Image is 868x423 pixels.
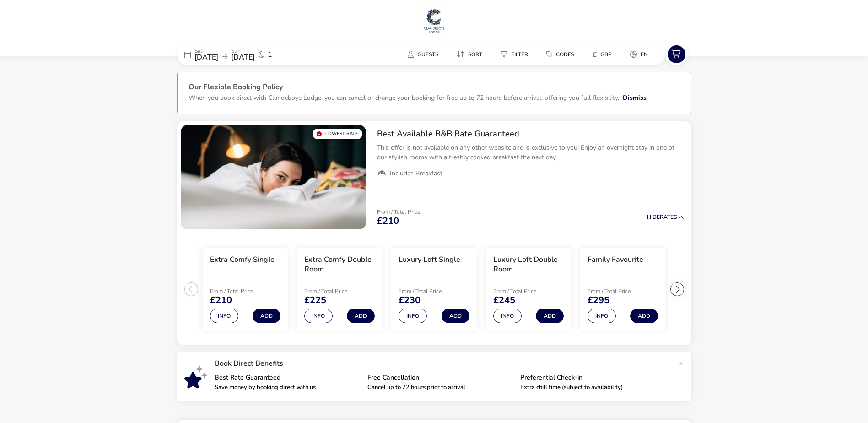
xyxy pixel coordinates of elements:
[493,48,539,61] naf-pibe-menu-bar-item: Filter
[481,244,576,335] swiper-slide: 4 / 6
[442,309,469,323] button: Add
[556,51,574,58] span: Codes
[367,374,513,381] p: Free Cancellation
[231,48,255,54] p: Sun
[194,52,218,62] span: [DATE]
[387,244,481,335] swiper-slide: 3 / 6
[641,51,648,58] span: en
[630,309,658,323] button: Add
[399,309,427,323] button: Info
[189,93,619,102] p: When you book direct with Clandeboye Lodge, you can cancel or change your booking for free up to ...
[210,296,232,305] span: £210
[493,48,535,61] button: Filter
[210,255,275,265] h3: Extra Comfy Single
[194,48,218,54] p: Sat
[511,51,528,58] span: Filter
[390,169,442,178] span: Includes Breakfast
[670,244,764,335] swiper-slide: 6 / 6
[576,244,670,335] swiper-slide: 5 / 6
[623,48,659,61] naf-pibe-menu-bar-item: en
[215,374,360,381] p: Best Rate Guaranteed
[647,213,660,221] span: Hide
[493,309,522,323] button: Info
[377,209,420,215] p: From / Total Price
[585,48,619,61] button: £GBP
[377,143,684,162] p: This offer is not available on any other website and is exclusive to you! Enjoy an overnight stay...
[189,83,680,93] h3: Our Flexible Booking Policy
[623,93,647,103] button: Dismiss
[520,385,666,390] p: Extra chill time (subject to availability)
[304,296,326,305] span: £225
[253,309,280,323] button: Add
[468,51,482,58] span: Sort
[304,288,369,294] p: From / Total Price
[399,288,464,294] p: From / Total Price
[215,385,360,390] p: Save money by booking direct with us
[304,309,333,323] button: Info
[588,296,609,305] span: £295
[400,48,449,61] naf-pibe-menu-bar-item: Guests
[417,51,438,58] span: Guests
[520,374,666,381] p: Preferential Check-in
[647,214,684,220] button: HideRates
[210,288,275,294] p: From / Total Price
[377,217,399,226] span: £210
[600,51,612,58] span: GBP
[449,48,493,61] naf-pibe-menu-bar-item: Sort
[304,255,375,274] h3: Extra Comfy Double Room
[292,244,387,335] swiper-slide: 2 / 6
[536,309,564,323] button: Add
[623,48,655,61] button: en
[268,51,272,58] span: 1
[588,255,643,265] h3: Family Favourite
[539,48,582,61] button: Codes
[215,360,673,367] p: Book Direct Benefits
[210,309,238,323] button: Info
[493,288,558,294] p: From / Total Price
[585,48,623,61] naf-pibe-menu-bar-item: £GBP
[231,52,255,62] span: [DATE]
[399,296,421,305] span: £230
[198,244,292,335] swiper-slide: 1 / 6
[493,296,515,305] span: £245
[593,50,597,59] i: £
[588,309,616,323] button: Info
[449,48,490,61] button: Sort
[313,129,362,139] div: Lowest Rate
[423,7,446,35] img: Main Website
[539,48,585,61] naf-pibe-menu-bar-item: Codes
[367,385,513,390] p: Cancel up to 72 hours prior to arrival
[181,125,366,229] swiper-slide: 1 / 1
[399,255,460,265] h3: Luxury Loft Single
[400,48,446,61] button: Guests
[347,309,375,323] button: Add
[588,288,652,294] p: From / Total Price
[493,255,564,274] h3: Luxury Loft Double Room
[370,121,691,185] div: Best Available B&B Rate GuaranteedThis offer is not available on any other website and is exclusi...
[377,129,684,139] h2: Best Available B&B Rate Guaranteed
[177,43,314,65] div: Sat[DATE]Sun[DATE]1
